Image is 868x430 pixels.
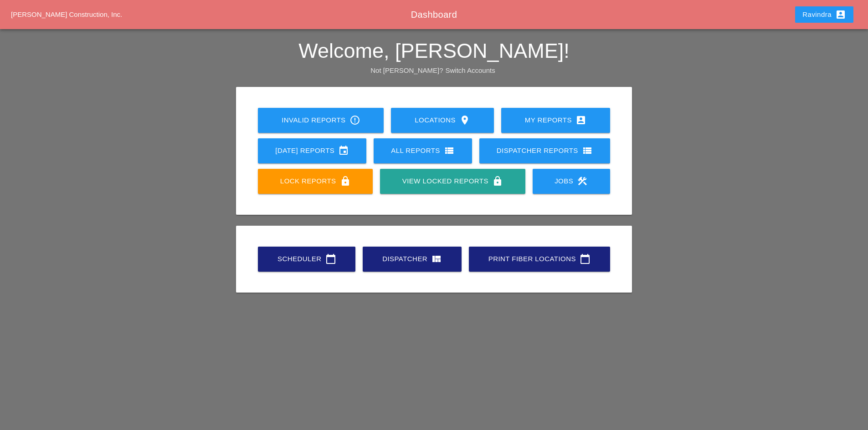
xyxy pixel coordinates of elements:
[483,253,596,264] div: Print Fiber Locations
[547,176,596,187] div: Jobs
[374,138,472,163] a: All Reports
[272,253,341,264] div: Scheduler
[411,10,457,20] span: Dashboard
[11,10,122,18] a: [PERSON_NAME] Construction, Inc.
[582,145,593,156] i: view_list
[835,9,846,20] i: account_box
[469,247,610,272] a: Print Fiber Locations
[406,115,479,126] div: Locations
[479,138,610,163] a: Dispatcher Reports
[446,66,495,74] a: Switch Accounts
[258,138,366,163] a: [DATE] Reports
[258,247,355,272] a: Scheduler
[363,247,462,272] a: Dispatcher
[501,108,610,133] a: My Reports
[575,115,586,126] i: account_box
[370,66,443,74] span: Not [PERSON_NAME]?
[258,108,384,133] a: Invalid Reports
[391,108,493,133] a: Locations
[431,253,442,264] i: view_quilt
[377,253,447,264] div: Dispatcher
[258,169,373,194] a: Lock Reports
[494,145,596,156] div: Dispatcher Reports
[388,145,457,156] div: All Reports
[533,169,610,194] a: Jobs
[380,169,525,194] a: View Locked Reports
[272,145,352,156] div: [DATE] Reports
[325,253,336,264] i: calendar_today
[577,176,588,187] i: construction
[272,115,369,126] div: Invalid Reports
[580,253,591,264] i: calendar_today
[340,176,351,187] i: lock
[516,115,596,126] div: My Reports
[802,9,846,20] div: Ravindra
[459,115,470,126] i: location_on
[272,176,358,187] div: Lock Reports
[395,176,510,187] div: View Locked Reports
[795,6,853,23] button: Ravindra
[492,176,503,187] i: lock
[444,145,455,156] i: view_list
[349,115,360,126] i: error_outline
[338,145,349,156] i: event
